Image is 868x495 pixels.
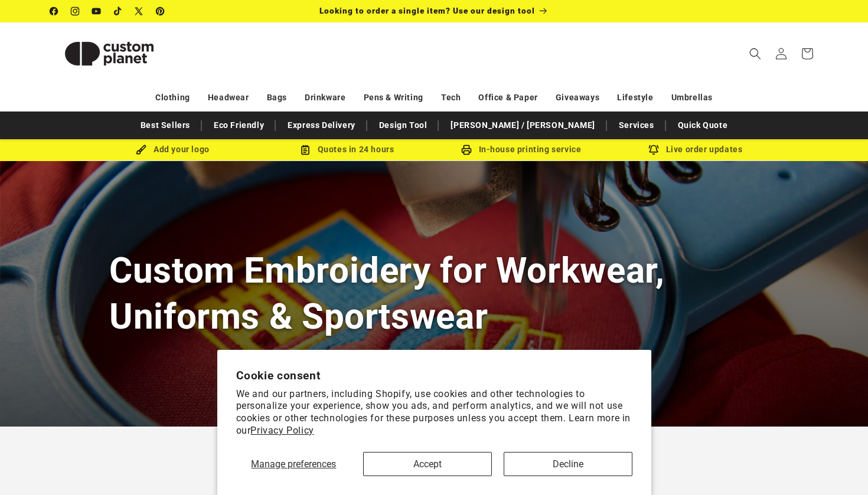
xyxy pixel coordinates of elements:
h2: Cookie consent [236,369,632,382]
a: Quick Quote [672,115,734,136]
a: Best Sellers [135,115,196,136]
a: Office & Paper [478,87,537,108]
img: Order updates [648,145,659,155]
img: Brush Icon [136,145,146,155]
div: In-house printing service [434,142,608,157]
a: Pens & Writing [364,87,423,108]
a: Eco Friendly [208,115,270,136]
h1: Custom Embroidery for Workwear, Uniforms & Sportswear [109,248,759,339]
div: Live order updates [608,142,782,157]
img: Custom Planet [50,27,168,80]
div: Add your logo [86,142,260,157]
p: We and our partners, including Shopify, use cookies and other technologies to personalize your ex... [236,388,632,437]
div: Quotes in 24 hours [260,142,434,157]
summary: Search [742,41,768,67]
a: Design Tool [373,115,433,136]
button: Decline [504,452,632,476]
a: Tech [441,87,461,108]
a: Giveaways [556,87,599,108]
a: Services [613,115,660,136]
img: In-house printing [461,145,472,155]
a: Privacy Policy [250,425,314,436]
a: Lifestyle [617,87,653,108]
span: Manage preferences [251,458,336,470]
a: Clothing [155,87,190,108]
a: Drinkware [305,87,345,108]
button: Accept [363,452,492,476]
a: [PERSON_NAME] / [PERSON_NAME] [445,115,601,136]
a: Headwear [208,87,249,108]
a: Bags [267,87,287,108]
button: Manage preferences [236,452,352,476]
span: Looking to order a single item? Use our design tool [319,6,535,15]
a: Umbrellas [671,87,713,108]
a: Custom Planet [46,22,173,84]
a: Express Delivery [282,115,361,136]
img: Order Updates Icon [300,145,311,155]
